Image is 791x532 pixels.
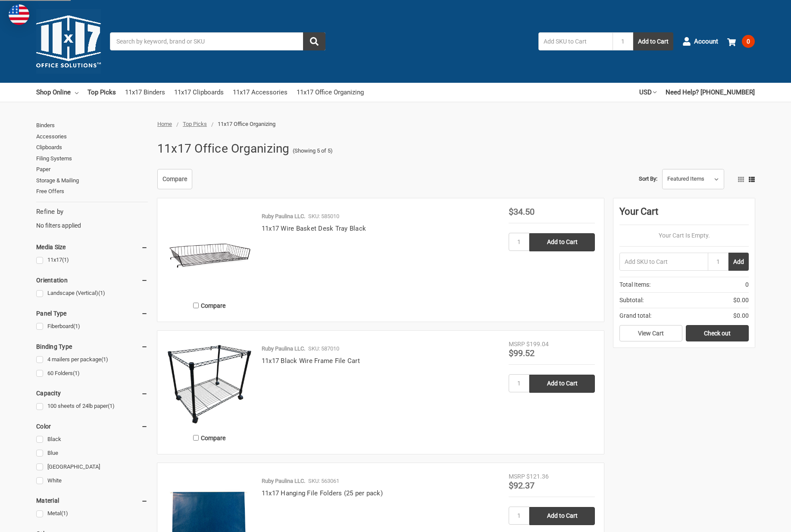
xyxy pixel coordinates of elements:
a: Paper [36,164,148,175]
button: Add to Cart [633,32,673,50]
a: Clipboards [36,142,148,153]
input: Add SKU to Cart [538,32,613,50]
a: Binders [36,120,148,131]
input: Add to Cart [529,507,595,525]
h5: Capacity [36,388,148,398]
img: 11x17.com [36,9,101,74]
a: Storage & Mailing [36,175,148,186]
a: 11x17 [36,254,148,266]
a: Need Help? [PHONE_NUMBER] [666,83,755,102]
div: MSRP [509,340,525,349]
p: SKU: 585010 [308,212,339,221]
label: Sort By: [639,172,657,185]
span: Account [694,37,718,47]
img: 11x17 Black Wire Frame File Cart [166,340,253,426]
span: (1) [108,403,115,409]
a: Free Offers [36,186,148,197]
span: $0.00 [733,311,749,320]
p: Your Cart Is Empty. [619,231,749,240]
span: $92.37 [509,480,535,491]
a: Check out [686,325,749,341]
a: Top Picks [183,121,207,127]
span: Total Items: [619,280,650,289]
p: Ruby Paulina LLC. [262,212,305,221]
h5: Refine by [36,207,148,217]
input: Compare [193,435,199,441]
span: (1) [101,356,108,363]
span: 0 [742,35,755,48]
a: Landscape (Vertical) [36,288,148,299]
a: 11x17 Binders [125,83,165,102]
a: 11x17 Clipboards [174,83,224,102]
span: (1) [62,257,69,263]
div: Your Cart [619,204,749,225]
a: Blue [36,448,148,459]
img: duty and tax information for United States [9,4,29,25]
span: (1) [73,370,80,376]
a: USD [639,83,657,102]
label: Compare [166,431,253,445]
a: Account [682,30,718,53]
input: Search by keyword, brand or SKU [110,32,325,50]
span: $0.00 [733,296,749,305]
a: Shop Online [36,83,78,102]
h5: Panel Type [36,308,148,319]
span: 11x17 Office Organizing [218,121,275,127]
a: Filing Systems [36,153,148,164]
span: $99.52 [509,348,535,358]
div: No filters applied [36,207,148,230]
input: Add to Cart [529,375,595,393]
a: Black [36,434,148,445]
label: Compare [166,298,253,313]
span: (1) [73,323,80,329]
span: Grand total: [619,311,651,320]
span: Subtotal: [619,296,644,305]
span: $121.36 [526,473,549,480]
a: Accessories [36,131,148,142]
p: SKU: 563061 [308,477,339,485]
h5: Orientation [36,275,148,285]
input: Add to Cart [529,233,595,251]
img: 11x17 Wire Basket Desk Tray Black [166,207,253,294]
a: Fiberboard [36,321,148,332]
a: 0 [727,30,755,53]
a: White [36,475,148,487]
p: Ruby Paulina LLC. [262,477,305,485]
h5: Material [36,495,148,506]
a: 100 sheets of 24lb paper [36,401,148,412]
a: 11x17 Black Wire Frame File Cart [262,357,360,365]
span: 0 [745,280,749,289]
a: 11x17 Wire Basket Desk Tray Black [262,225,366,232]
span: (Showing 5 of 5) [293,147,333,155]
input: Compare [193,303,199,308]
a: Compare [157,169,192,190]
h1: 11x17 Office Organizing [157,138,290,160]
a: 11x17 Accessories [233,83,288,102]
span: (1) [61,510,68,516]
button: Add [728,253,749,271]
iframe: Google Customer Reviews [720,509,791,532]
h5: Media Size [36,242,148,252]
span: $34.50 [509,207,535,217]
a: Top Picks [88,83,116,102]
input: Add SKU to Cart [619,253,708,271]
a: [GEOGRAPHIC_DATA] [36,461,148,473]
a: Metal [36,508,148,519]
p: SKU: 587010 [308,344,339,353]
span: $199.04 [526,341,549,347]
a: View Cart [619,325,682,341]
a: 4 mailers per package [36,354,148,366]
div: MSRP [509,472,525,481]
a: 11x17 Office Organizing [297,83,364,102]
a: 11x17 Hanging File Folders (25 per pack) [262,489,383,497]
a: Home [157,121,172,127]
span: (1) [98,290,105,296]
h5: Binding Type [36,341,148,352]
p: Ruby Paulina LLC. [262,344,305,353]
h5: Color [36,421,148,432]
a: 60 Folders [36,368,148,379]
